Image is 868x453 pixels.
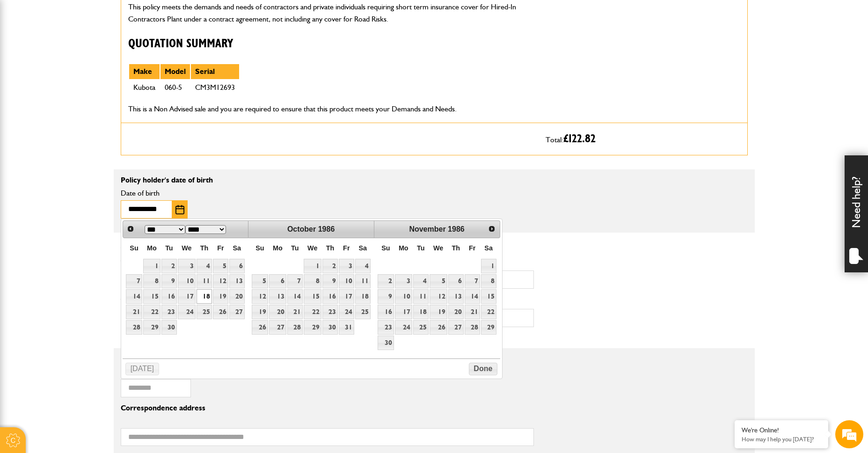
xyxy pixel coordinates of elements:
a: 16 [322,289,338,304]
a: 20 [269,305,286,319]
span: Friday [343,244,350,252]
a: 13 [269,289,286,304]
a: 26 [213,305,228,319]
a: 20 [229,289,245,304]
em: Start Chat [127,288,170,301]
a: 22 [481,305,496,319]
a: 20 [448,305,464,319]
span: October [287,225,316,233]
span: November [409,225,445,233]
p: This policy meets the demands and needs of contractors and private individuals requiring short te... [128,1,532,25]
span: Sunday [130,244,138,252]
a: 3 [339,259,354,273]
a: 22 [304,305,321,319]
span: Saturday [358,244,367,252]
a: Next [485,222,499,235]
a: 5 [213,259,228,273]
a: 10 [339,274,354,289]
span: Wednesday [182,244,191,252]
a: 29 [143,320,160,335]
a: 11 [413,289,429,304]
td: CM3M12693 [190,80,240,95]
a: 18 [413,305,429,319]
a: 21 [126,305,142,319]
a: 16 [161,289,177,304]
a: 24 [395,320,412,335]
p: This is a Non Advised sale and you are required to ensure that this product meets your Demands an... [128,103,532,115]
a: 30 [161,320,177,335]
a: 23 [161,305,177,319]
a: 10 [395,289,412,304]
a: 15 [304,289,321,304]
div: Minimize live chat window [153,5,176,27]
a: 6 [448,274,464,289]
a: 7 [465,274,480,289]
a: 8 [304,274,321,289]
a: 30 [322,320,338,335]
span: 122.82 [569,133,596,145]
span: Wednesday [433,244,443,252]
a: 19 [430,305,447,319]
span: Tuesday [291,244,299,252]
a: 12 [430,289,447,304]
a: 5 [430,274,447,289]
a: 10 [178,274,196,289]
img: d_20077148190_company_1631870298795_20077148190 [16,52,39,65]
td: Kubota [129,80,160,95]
span: Tuesday [417,244,425,252]
span: Saturday [233,244,241,252]
a: 4 [355,259,371,273]
a: 27 [448,320,464,335]
a: 9 [378,289,394,304]
span: 1986 [448,225,465,233]
div: Chat with us now [49,52,157,65]
a: 19 [252,305,268,319]
h3: Quotation Summary [128,37,532,51]
a: 4 [197,259,212,273]
a: 11 [355,274,371,289]
a: 7 [287,274,303,289]
a: 6 [269,274,286,289]
a: 17 [395,305,412,319]
span: £ [563,133,596,145]
textarea: Type your message and hit 'Enter' [12,169,171,280]
a: 26 [252,320,268,335]
th: Make [129,64,160,80]
p: Policy holder's date of birth [121,176,748,184]
th: Model [160,64,190,80]
a: 28 [465,320,480,335]
a: 9 [322,274,338,289]
a: 23 [378,320,394,335]
a: 4 [413,274,429,289]
a: 28 [287,320,303,335]
a: Prev [124,222,138,235]
a: 22 [143,305,160,319]
a: 18 [197,289,212,304]
span: Thursday [200,244,209,252]
span: Sunday [255,244,264,252]
button: Done [469,363,497,376]
input: Enter your phone number [12,142,171,162]
a: 26 [430,320,447,335]
a: 5 [252,274,268,289]
a: 6 [229,259,245,273]
td: 060-5 [160,80,190,95]
a: 1 [481,259,496,273]
a: 12 [213,274,228,289]
a: 21 [287,305,303,319]
a: 25 [413,320,429,335]
a: 17 [178,289,196,304]
a: 23 [322,305,338,319]
p: Correspondence address [121,404,534,412]
a: 14 [287,289,303,304]
a: 9 [161,274,177,289]
button: [DATE] [125,363,159,376]
input: Enter your email address [12,114,171,135]
label: Date of birth [121,190,534,197]
a: 31 [339,320,354,335]
a: 1 [143,259,160,273]
span: Sunday [381,244,390,252]
span: 1986 [318,225,335,233]
a: 25 [355,305,371,319]
span: Thursday [452,244,460,252]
